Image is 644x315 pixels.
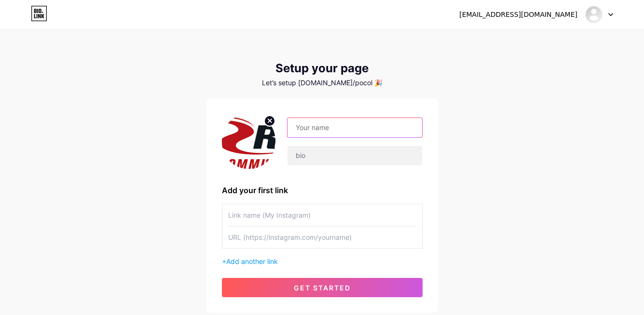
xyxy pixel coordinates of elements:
input: Link name (My Instagram) [228,204,416,226]
div: [EMAIL_ADDRESS][DOMAIN_NAME] [459,10,577,20]
input: Your name [288,118,422,137]
img: profile pic [222,114,276,169]
span: Add another link [226,257,278,265]
input: URL (https://instagram.com/yourname) [228,226,416,248]
span: get started [294,284,351,292]
div: + [222,256,423,266]
button: get started [222,278,423,297]
input: bio [288,146,422,165]
div: Let’s setup [DOMAIN_NAME]/pocol 🎉 [206,79,438,87]
div: Add your first link [222,184,423,196]
div: Setup your page [206,62,438,75]
img: pocol [585,5,603,24]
